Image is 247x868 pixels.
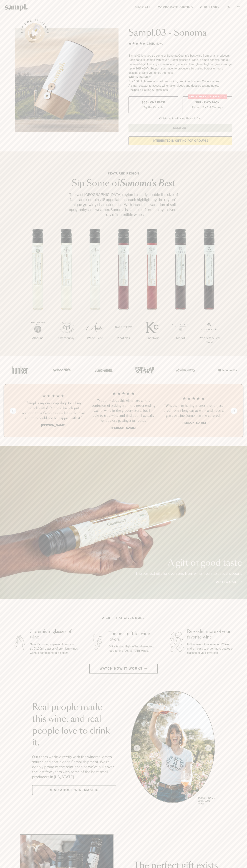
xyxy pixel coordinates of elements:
p: A gift of good taste [135,559,242,567]
h2: Sip Some of [66,179,181,188]
li: 3 / 4 [161,391,226,430]
div: 136Reviews [128,41,163,46]
p: Merlot [166,336,195,340]
li: 7x - 100ml glasses of small production, premium Sonoma County wines [128,79,232,84]
small: Try the Capsule [143,105,163,109]
span: Reviews [152,42,163,45]
p: Gift a tasting flight of hand-selected, hard-to-find [US_STATE] wines. [109,644,157,653]
img: Artboard_6_04f9a106-072f-468a-bdd7-f11783b05722_x450.png [51,362,72,378]
div: slide 1 [131,691,215,806]
h3: “Whether I'm having friends over or just tired from a long day at work and need a glass of wine, ... [161,403,226,418]
li: 1 / 4 [21,391,86,430]
a: Shop All [133,4,153,11]
img: Sampl logo [5,4,28,11]
h2: Real people made this wine, and real people love to drink it. [32,702,116,749]
small: Perfect For 2-4 Tastings [192,105,223,109]
a: Corporate Gifting [156,4,195,11]
span: 136 [147,42,152,45]
div: Christmas SALE! Save 20% [188,94,227,99]
p: [PERSON_NAME] Sutro, Sutro Wines [198,797,215,805]
p: White Blend [81,336,109,340]
p: Featured Region [66,171,181,176]
b: [PERSON_NAME] [41,424,65,427]
p: Fall in love with a wine, or 7? We make it easy to order more bottles or glasses of your favorites. [187,642,236,655]
p: The perfect gift for everyone from wine lovers to casual sippers. [135,571,242,576]
span: $55 - One Pack [142,101,165,104]
h1: Sampl.03 - Sonoma [128,28,232,38]
p: Chardonnay [52,336,81,340]
button: Previous slide [10,408,16,414]
li: Recipes & Pairing Suggestions [128,88,232,92]
a: interested in gifting for groups? [128,136,232,145]
li: 4 / 7 [109,229,138,352]
span: $88 - Two Pack [195,101,220,104]
li: 1 / 7 [24,229,52,352]
li: Christmas Sale Pricing Shown In Cart [157,117,203,120]
h3: 7 premium glasses of wine [30,629,79,640]
button: Sold Out [128,124,232,132]
li: 5 / 7 [138,229,166,352]
li: 3 / 7 [81,229,109,352]
h2: A gift that gives more [102,616,145,620]
img: Artboard_5_7fdae55a-36fd-43f7-8bfd-f74a06a2878e_x450.png [92,362,114,378]
img: Artboard_1_c8cd28af-0030-4af1-819c-248e302c7f06_x450.png [9,362,31,378]
p: Our team works directly with the winemakers to source and bottle each Sampl shipment. We’re deepl... [32,754,116,779]
button: Watch how it works [89,664,158,674]
em: Sonoma's Best [120,179,175,188]
li: A smart coaster to access winemaker videos and detailed tasting notes. [128,84,232,88]
img: Artboard_3_0b291449-6e8c-4d07-b2c2-3f3601a19cd1_x450.png [175,362,196,378]
p: Albarino [24,336,52,340]
a: Add to cart [216,580,242,584]
p: The vast [GEOGRAPHIC_DATA] region is nearly double the size of Napa and contains 18 appellations,... [66,192,181,217]
li: 6 / 7 [166,229,195,352]
button: See how it works [25,23,45,43]
img: Artboard_7_5b34974b-f019-449e-91fb-745f8d0877ee_x450.png [216,362,238,378]
img: Artboard_4_28b4d326-c26e-48f9-9c80-911f17d6414e_x450.png [133,362,155,378]
strong: What’s Included: [128,76,151,79]
p: Pinot Noir [138,336,166,340]
ul: carousel [131,691,215,806]
a: Our Story [198,4,221,11]
div: Sampl.03 lets you try some of Sonoma County's best wine from small producers. Each capsule comes ... [128,54,232,75]
li: 7 / 7 [195,229,223,356]
a: Read about Winemakers [32,785,116,795]
b: [PERSON_NAME] [111,426,136,430]
h3: Re-order more of your favorite wine [187,629,236,640]
p: Proprietary Red Blend [195,336,223,345]
h3: The best gift for wine lovers [109,631,157,642]
li: 2 / 7 [52,229,81,352]
button: Next slide [231,408,237,414]
li: 2 / 4 [91,391,156,430]
h3: “Not only does this eliminate all the confusion of picking from the never ending wall of wine in ... [91,398,156,423]
p: Pinot Noir [109,336,138,340]
b: [PERSON_NAME] [182,421,206,425]
p: Sampl's tasting capsule allows you to try 7 100ml glasses of premium wines without committing to ... [30,642,79,655]
h3: “Sampl is my one-stop shop for all my birthday gifts! Our best friends just received their Sampl ... [21,401,86,421]
img: Sampl.03 - Sonoma [15,28,119,132]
